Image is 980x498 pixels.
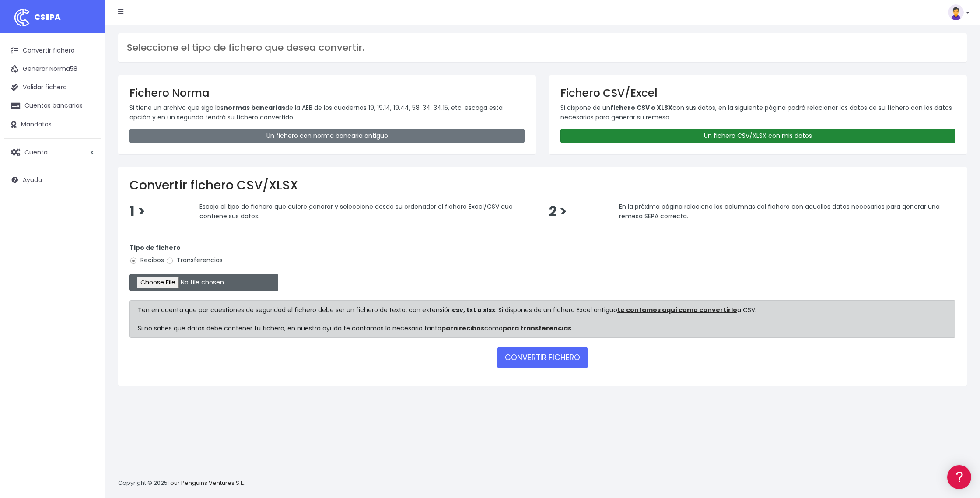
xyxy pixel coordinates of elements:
[118,479,245,488] p: Copyright © 2025 .
[9,151,166,165] a: Perfiles de empresas
[129,87,525,99] h3: Fichero Norma
[9,234,166,249] button: Contáctanos
[560,103,955,123] p: Si dispone de un con sus datos, en la siguiente página podrá relacionar los datos de su fichero c...
[452,305,495,314] strong: csv, txt o xlsx
[9,97,166,105] div: Convertir ficheros
[4,116,101,134] a: Mandatos
[9,61,166,69] div: Información general
[199,202,513,221] span: Escoja el tipo de fichero que quiere generar y seleccione desde su ordenador el fichero Excel/CSV...
[129,300,955,338] div: Ten en cuenta que por cuestiones de seguridad el fichero debe ser un fichero de texto, con extens...
[166,256,223,265] label: Transferencias
[4,143,101,161] a: Cuenta
[9,224,166,237] a: API
[9,111,166,124] a: Formatos
[11,7,33,28] img: logo
[9,74,166,88] a: Información general
[610,103,672,112] strong: fichero CSV o XLSX
[34,11,61,22] span: CSEPA
[497,347,588,368] button: CONVERTIR FICHERO
[441,324,484,333] a: para recibos
[9,138,166,151] a: Videotutoriales
[9,210,166,218] div: Programadores
[9,124,166,138] a: Problemas habituales
[129,256,164,265] label: Recibos
[224,103,285,112] strong: normas bancarias
[129,178,955,193] h2: Convertir fichero CSV/XLSX
[129,202,145,221] span: 1 >
[4,78,101,97] a: Validar fichero
[617,305,737,314] a: te contamos aquí como convertirlo
[549,202,567,221] span: 2 >
[168,479,244,487] a: Four Penguins Ventures S.L.
[4,60,101,78] a: Generar Norma58
[127,42,958,53] h3: Seleccione el tipo de fichero que desea convertir.
[129,129,525,143] a: Un fichero con norma bancaria antiguo
[9,188,166,201] a: General
[560,129,955,143] a: Un fichero CSV/XLSX con mis datos
[503,324,571,333] a: para transferencias
[24,147,48,156] span: Cuenta
[560,87,955,99] h3: Fichero CSV/Excel
[9,174,166,182] div: Facturación
[129,243,181,252] strong: Tipo de fichero
[120,252,168,260] a: POWERED BY ENCHANT
[619,202,940,221] span: En la próxima página relacione las columnas del fichero con aquellos datos necesarios para genera...
[4,42,101,60] a: Convertir fichero
[4,97,101,115] a: Cuentas bancarias
[948,4,964,20] img: profile
[4,171,101,189] a: Ayuda
[129,103,525,123] p: Si tiene un archivo que siga las de la AEB de los cuadernos 19, 19.14, 19.44, 58, 34, 34.15, etc....
[23,175,42,184] span: Ayuda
